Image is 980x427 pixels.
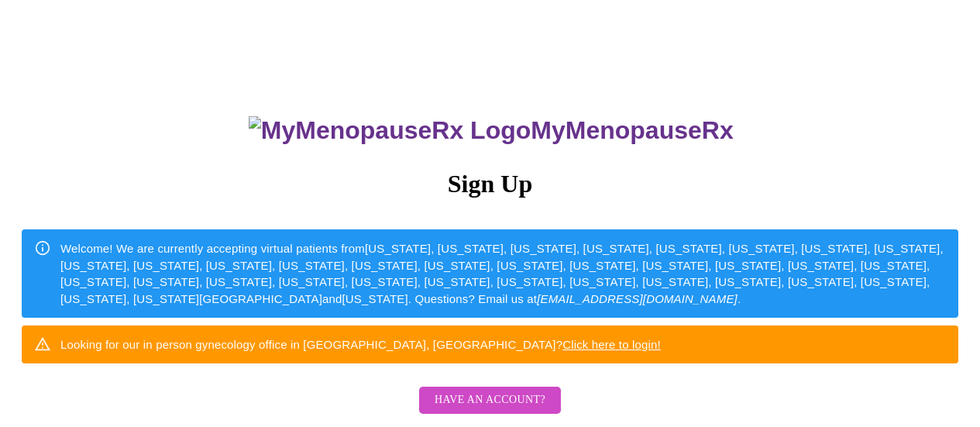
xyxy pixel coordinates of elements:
div: Welcome! We are currently accepting virtual patients from [US_STATE], [US_STATE], [US_STATE], [US... [60,234,946,313]
span: Have an account? [435,391,545,410]
em: [EMAIL_ADDRESS][DOMAIN_NAME] [537,292,738,305]
img: MyMenopauseRx Logo [249,116,531,145]
button: Have an account? [419,387,561,414]
h3: MyMenopauseRx [24,116,959,145]
a: Click here to login! [562,338,661,351]
a: Have an account? [415,404,565,417]
div: Looking for our in person gynecology office in [GEOGRAPHIC_DATA], [GEOGRAPHIC_DATA]? [60,330,661,359]
h3: Sign Up [22,170,958,198]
